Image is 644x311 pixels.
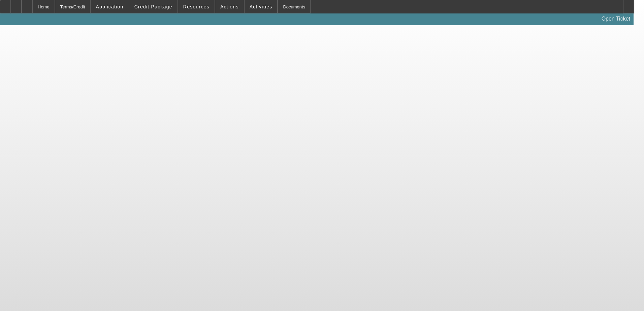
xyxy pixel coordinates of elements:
button: Actions [215,0,244,13]
span: Application [96,4,123,9]
span: Activities [250,4,272,9]
button: Resources [178,0,215,13]
a: Open Ticket [599,13,633,25]
span: Actions [220,4,239,9]
button: Application [91,0,128,13]
button: Activities [245,0,278,13]
button: Credit Package [129,0,178,13]
span: Credit Package [134,4,172,9]
span: Resources [183,4,210,9]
